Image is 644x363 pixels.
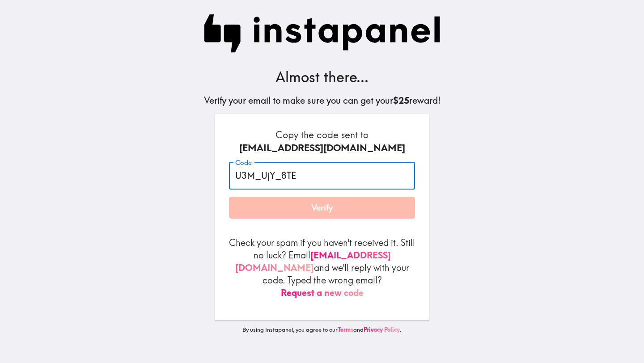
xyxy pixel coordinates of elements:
[235,158,252,168] label: Code
[364,326,400,333] a: Privacy Policy
[204,94,441,107] h5: Verify your email to make sure you can get your reward!
[229,128,415,155] h6: Copy the code sent to
[229,197,415,219] button: Verify
[338,326,353,333] a: Terms
[229,236,415,299] p: Check your spam if you haven't received it. Still no luck? Email and we'll reply with your code. ...
[229,162,415,190] input: xxx_xxx_xxx
[215,326,429,334] p: By using Instapanel, you agree to our and .
[393,95,409,106] b: $25
[229,141,415,155] div: [EMAIL_ADDRESS][DOMAIN_NAME]
[204,14,441,53] img: Instapanel
[235,249,391,273] a: [EMAIL_ADDRESS][DOMAIN_NAME]
[281,287,364,299] button: Request a new code
[204,67,441,87] h3: Almost there...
